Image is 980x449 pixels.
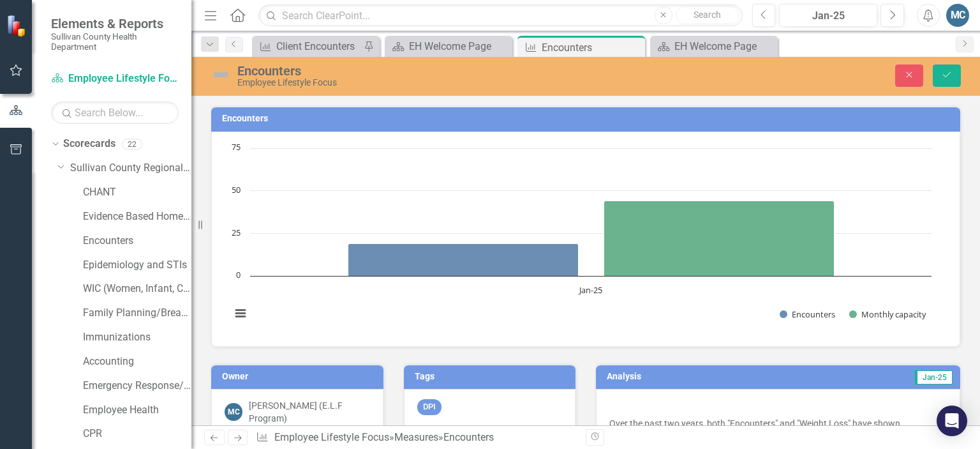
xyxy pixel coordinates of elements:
a: Employee Health [83,403,191,418]
span: Elements & Reports [51,16,179,31]
span: Jan-25 [915,370,953,384]
div: Encounters [542,40,642,56]
div: Encounters [237,64,626,78]
div: Chart. Highcharts interactive chart. [225,142,947,333]
a: Client Encounters [255,38,360,54]
div: Encounters [443,431,494,443]
button: Show Encounters [780,308,835,320]
a: CHANT [83,185,191,200]
input: Search Below... [51,102,179,124]
a: Scorecards [63,137,115,151]
a: Measures [394,431,438,443]
h3: Owner [222,372,377,381]
a: Emergency Response/PHEP [83,379,191,393]
text: 75 [232,141,241,153]
a: Employee Lifestyle Focus [274,431,389,443]
div: EH Welcome Page [674,38,775,54]
div: » » [256,430,576,445]
text: Jan-25 [578,284,602,296]
div: Jan-25 [783,8,873,24]
h3: Tags [415,372,570,381]
div: 22 [122,139,142,149]
button: Jan-25 [779,4,877,27]
a: EH Welcome Page [388,38,509,54]
button: View chart menu, Chart [232,304,249,322]
input: Search ClearPoint... [258,4,742,27]
button: Show Monthly capacity [849,308,926,320]
a: CPR [83,427,191,441]
div: Open Intercom Messenger [937,406,967,436]
div: MC [225,403,242,421]
a: EH Welcome Page [653,38,775,54]
a: Family Planning/Breast and Cervical [83,306,191,321]
a: Employee Lifestyle Focus [51,72,179,86]
text: 50 [232,184,241,195]
a: Epidemiology and STIs [83,258,191,273]
text: 25 [232,227,241,238]
a: WIC (Women, Infant, Child) [83,282,191,296]
a: Immunizations [83,330,191,345]
g: Encounters, bar series 1 of 2 with 1 bar. [348,243,579,276]
span: Search [694,10,721,20]
text: 0 [236,269,241,280]
path: Jan-25, 19. Encounters. [348,243,579,276]
button: Search [676,6,739,24]
h3: Encounters [222,114,954,123]
img: Not Defined [211,65,231,85]
a: Accounting [83,354,191,369]
g: Monthly capacity, bar series 2 of 2 with 1 bar. [604,201,835,276]
h3: Analysis [607,372,769,381]
svg: Interactive chart [225,142,938,333]
img: ClearPoint Strategy [6,15,29,37]
div: [PERSON_NAME] (E.L.F Program) [249,399,370,425]
div: Client Encounters [276,38,360,54]
div: EH Welcome Page [409,38,509,54]
small: Sullivan County Health Department [51,31,179,52]
a: Evidence Based Home Visiting [83,209,191,224]
a: Sullivan County Regional Health Department [70,161,191,176]
div: Employee Lifestyle Focus [237,78,626,88]
button: MC [946,4,969,27]
span: DPI [417,399,442,415]
a: Encounters [83,234,191,248]
path: Jan-25, 44. Monthly capacity. [604,201,835,276]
